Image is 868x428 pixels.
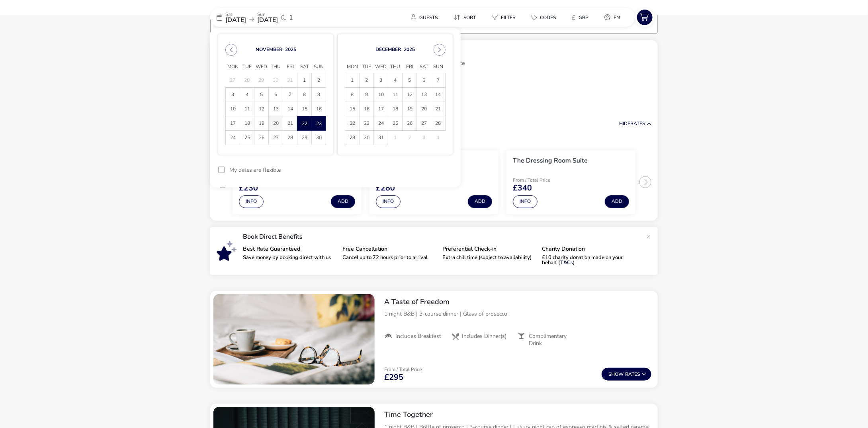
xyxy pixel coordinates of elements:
[269,88,283,102] span: 6
[378,40,658,96] div: Bed & Breakfast1 night B&B | Best available rateIncludes Breakfast
[419,14,438,21] span: Guests
[225,44,237,56] button: Previous Month
[269,131,283,145] span: 27
[360,102,374,116] td: 16
[345,61,360,73] span: Mon
[283,88,297,102] span: 7
[283,102,297,116] td: 14
[254,131,268,145] span: 26
[431,88,446,102] td: 14
[403,88,416,102] span: 12
[525,12,562,23] button: Codes
[226,131,240,145] td: 24
[269,102,283,116] td: 13
[345,116,360,131] td: 22
[345,116,359,130] span: 22
[374,131,388,145] span: 31
[360,116,374,131] td: 23
[243,246,336,252] p: Best Rate Guaranteed
[360,131,373,145] span: 30
[417,116,431,131] td: 27
[360,102,373,116] span: 16
[312,61,326,73] span: Sun
[210,8,330,27] div: Sat[DATE]Sun[DATE]1
[283,88,297,102] td: 7
[384,410,651,419] h2: Time Together
[431,102,446,116] td: 21
[297,102,312,116] td: 15
[431,61,446,73] span: Sun
[462,333,507,340] span: Includes Dinner(s)
[269,116,283,131] td: 20
[257,12,278,17] p: Sun
[254,73,269,88] td: 29
[226,102,240,116] td: 10
[384,367,422,372] p: From / Total Price
[502,147,639,218] swiper-slide: 3 / 3
[395,333,441,340] span: Includes Breakfast
[297,61,312,73] span: Sat
[331,195,355,208] button: Add
[579,14,588,21] span: GBP
[312,131,326,145] td: 30
[463,14,476,21] span: Sort
[312,73,326,87] span: 2
[240,116,254,131] td: 18
[442,246,536,252] p: Preferential Check-in
[376,195,401,208] button: Info
[405,12,447,23] naf-pibe-menu-bar-item: Guests
[403,73,416,87] span: 5
[283,73,297,88] td: 31
[254,88,268,102] span: 5
[374,88,388,102] span: 10
[297,131,312,145] td: 29
[297,88,312,102] td: 8
[312,102,326,116] span: 16
[312,102,326,116] td: 16
[442,255,536,260] p: Extra chill time (subject to availability)
[384,373,403,381] span: £295
[374,116,388,130] span: 24
[269,116,283,130] span: 20
[283,131,297,145] span: 28
[403,131,417,145] td: 2
[513,157,588,165] h3: The Dressing Room Suite
[565,12,595,23] button: £GBP
[225,12,246,17] p: Sat
[384,297,651,306] h2: A Taste of Freedom
[447,12,482,23] button: Sort
[254,102,268,116] span: 12
[360,61,374,73] span: Tue
[529,333,579,347] span: Complimentary Drink
[388,73,403,88] td: 4
[513,184,532,192] span: £340
[501,14,516,21] span: Filter
[403,102,417,116] td: 19
[240,131,254,145] td: 25
[240,131,254,145] span: 25
[388,102,403,116] td: 18
[417,116,431,130] span: 27
[417,102,431,116] span: 20
[254,88,269,102] td: 5
[213,294,375,385] div: 1 / 1
[375,47,401,53] button: Choose Month
[240,73,254,88] td: 28
[417,73,431,88] td: 6
[384,59,651,67] p: 1 night B&B | Best available rate
[542,246,636,252] p: Charity Donation
[226,88,240,102] td: 3
[374,116,388,131] td: 24
[345,131,360,145] td: 29
[485,12,525,23] naf-pibe-menu-bar-item: Filter
[283,116,297,131] td: 21
[417,73,431,87] span: 6
[598,12,626,23] button: en
[345,88,360,102] td: 8
[298,117,311,131] span: 22
[256,47,282,53] button: Choose Month
[254,116,269,131] td: 19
